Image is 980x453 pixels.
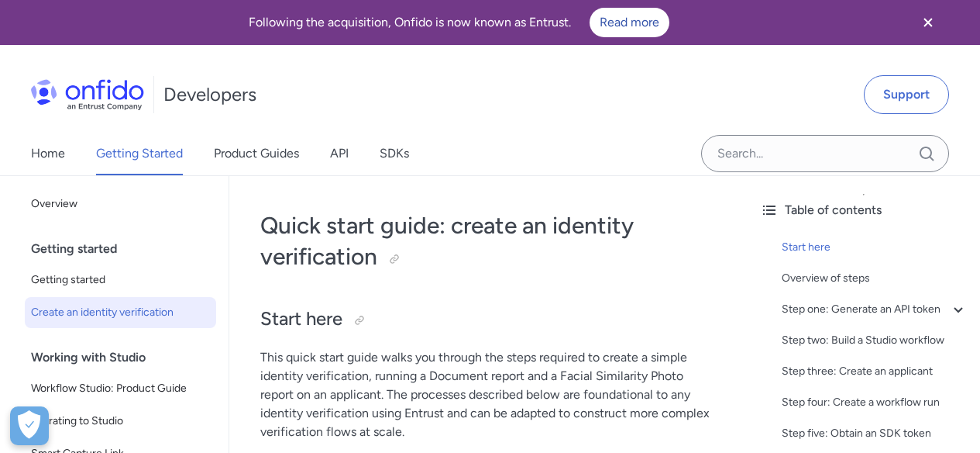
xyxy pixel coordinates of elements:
[214,132,299,175] a: Product Guides
[260,348,717,441] p: This quick start guide walks you through the steps required to create a simple identity verificat...
[782,331,968,350] a: Step two: Build a Studio workflow
[31,195,210,213] span: Overview
[31,233,222,265] div: Getting started
[260,210,717,272] h1: Quick start guide: create an identity verification
[919,13,937,32] svg: Close banner
[31,271,210,289] span: Getting started
[25,373,216,404] a: Workflow Studio: Product Guide
[782,362,968,381] a: Step three: Create an applicant
[31,342,222,373] div: Working with Studio
[31,303,210,322] span: Create an identity verification
[864,75,949,114] a: Support
[330,132,349,175] a: API
[701,135,949,172] input: Onfido search input field
[782,300,968,319] a: Step one: Generate an API token
[760,201,968,220] div: Table of contents
[782,269,968,288] a: Overview of steps
[19,8,899,37] div: Following the acquisition, Onfido is now known as Entrust.
[10,406,49,445] div: Cookie Preferences
[782,393,968,412] a: Step four: Create a workflow run
[31,412,210,431] span: Migrating to Studio
[782,424,968,443] a: Step five: Obtain an SDK token
[96,132,183,175] a: Getting Started
[25,406,216,437] a: Migrating to Studio
[899,3,957,42] button: Close banner
[260,306,717,333] h2: Start here
[25,265,216,296] a: Getting started
[25,297,216,328] a: Create an identity verification
[31,379,210,398] span: Workflow Studio: Product Guide
[590,8,669,37] a: Read more
[31,79,144,110] img: Onfido Logo
[31,132,65,175] a: Home
[25,188,216,220] a: Overview
[10,406,49,445] button: Open Preferences
[782,238,968,257] a: Start here
[163,82,256,107] h1: Developers
[380,132,409,175] a: SDKs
